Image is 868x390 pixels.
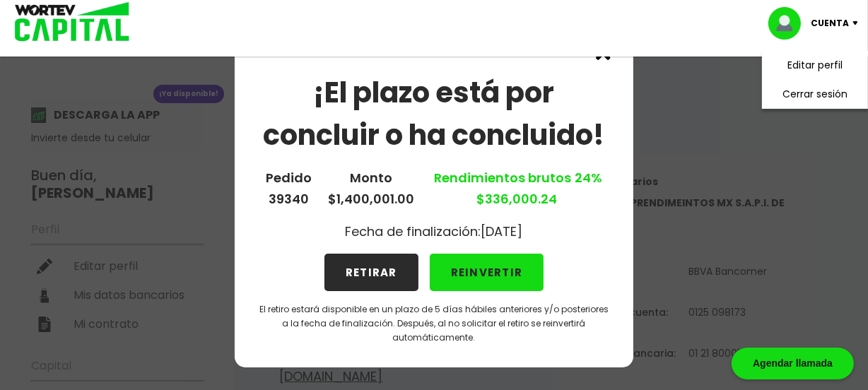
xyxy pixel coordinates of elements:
[732,348,854,379] div: Agendar llamada
[430,254,544,291] button: REINVERTIR
[257,71,611,156] h1: ¡El plazo está por concluir o ha concluido!
[787,58,843,73] a: Editar perfil
[346,221,523,242] p: Fecha de finalización: [DATE]
[430,169,602,208] a: Rendimientos brutos $336,000.24
[811,13,849,34] p: Cuenta
[324,254,418,291] button: RETIRAR
[768,7,811,40] img: profile-image
[849,21,868,25] img: icon-down
[328,167,414,210] p: Monto $1,400,001.00
[571,169,602,187] span: 24%
[257,302,611,345] p: El retiro estará disponible en un plazo de 5 días hábiles anteriores y/o posteriores a la fecha d...
[266,167,312,210] p: Pedido 39340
